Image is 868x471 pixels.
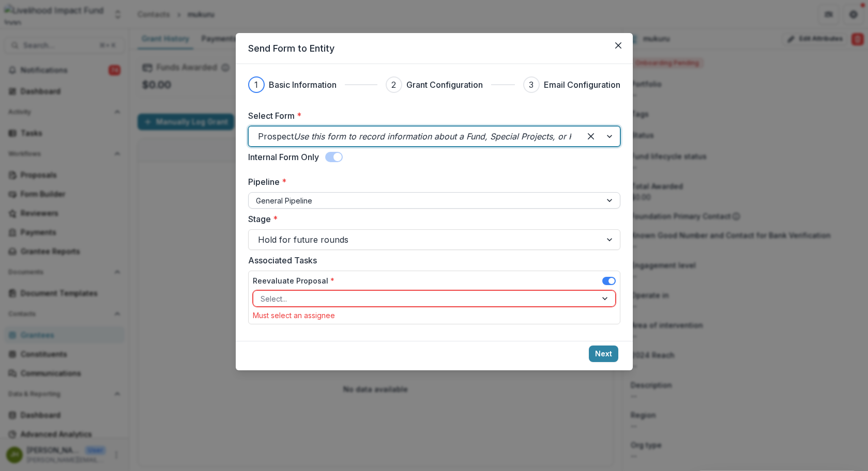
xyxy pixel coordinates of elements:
div: 3 [529,78,534,91]
h3: Grant Configuration [406,78,483,91]
label: Pipeline [248,176,614,188]
div: Clear selected options [583,128,599,145]
label: Select Form [248,109,614,122]
label: Stage [248,213,614,225]
div: Progress [248,76,620,93]
button: Close [610,37,627,54]
button: Next [589,346,618,362]
label: Internal Form Only [248,151,319,163]
div: 1 [254,78,258,91]
label: Associated Tasks [248,254,614,266]
div: Must select an assignee [253,311,616,320]
h3: Email Configuration [544,78,620,91]
h3: Basic Information [269,78,337,91]
div: 2 [391,78,396,91]
header: Send Form to Entity [236,33,633,64]
label: Reevaluate Proposal [253,275,334,286]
